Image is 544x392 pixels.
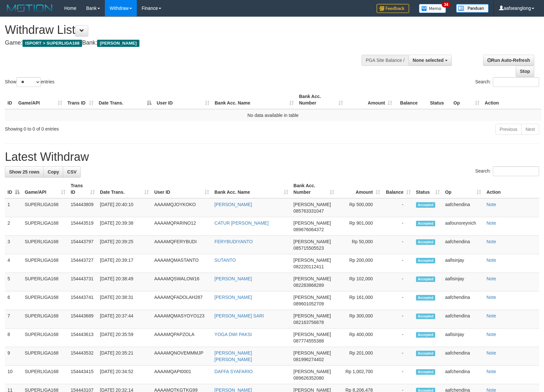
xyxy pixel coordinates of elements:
td: SUPERLIGA168 [22,217,68,236]
span: Copy 089676064372 to clipboard [293,227,324,232]
td: Rp 200,000 [337,254,383,273]
td: [DATE] 20:39:38 [97,217,152,236]
a: [PERSON_NAME] [PERSON_NAME] [214,350,252,362]
a: Note [486,220,496,226]
th: Status [427,91,451,109]
td: - [383,217,413,236]
a: DAFFA SYAFARIO [214,369,252,374]
span: Copy 087774555388 to clipboard [293,338,324,343]
th: User ID: activate to sort column ascending [151,180,212,198]
td: SUPERLIGA168 [22,236,68,254]
td: AAAAMQFERYBUDI [151,236,212,254]
a: [PERSON_NAME] [214,202,252,207]
th: Game/API: activate to sort column ascending [22,180,68,198]
td: - [383,273,413,291]
span: Copy 085763331047 to clipboard [293,208,324,214]
td: aafounsreynich [442,217,484,236]
td: - [383,347,413,366]
td: AAAAMQJOYKOKO [151,198,212,217]
td: Rp 1,002,700 [337,366,383,384]
span: [PERSON_NAME] [293,350,331,356]
th: Date Trans.: activate to sort column descending [96,91,154,109]
td: 9 [5,347,22,366]
a: Note [486,258,496,263]
td: AAAAMQAPI0001 [151,366,212,384]
span: Copy 081996274402 to clipboard [293,357,324,362]
td: [DATE] 20:37:44 [97,310,152,329]
th: Bank Acc. Name: activate to sort column ascending [212,180,291,198]
span: Copy 082283868289 to clipboard [293,283,324,288]
td: [DATE] 20:39:17 [97,254,152,273]
td: aafchendina [442,310,484,329]
td: 154443532 [68,347,97,366]
td: 154443741 [68,291,97,310]
span: [PERSON_NAME] [293,295,331,300]
td: [DATE] 20:38:49 [97,273,152,291]
a: Note [486,369,496,374]
span: 34 [442,2,451,7]
span: Accepted [416,332,436,338]
span: [PERSON_NAME] [293,332,331,337]
td: AAAAMQNOVEMMMJP [151,347,212,366]
span: CSV [67,169,77,175]
td: - [383,236,413,254]
input: Search: [493,166,539,176]
span: Accepted [416,202,436,208]
h1: Withdraw List [5,23,356,36]
td: aafchendina [442,236,484,254]
label: Show entries [5,77,54,87]
th: Date Trans.: activate to sort column ascending [97,180,152,198]
span: ISPORT > SUPERLIGA168 [22,40,82,47]
a: YOGA DWI PAKSI [214,332,252,337]
a: CSV [63,166,81,177]
td: Rp 161,000 [337,291,383,310]
td: 154443613 [68,329,97,347]
th: Status: activate to sort column ascending [413,180,443,198]
td: 154443415 [68,366,97,384]
span: None selected [413,58,444,63]
a: Previous [495,124,522,135]
td: AAAAMQFADOLAH287 [151,291,212,310]
th: Op: activate to sort column ascending [451,91,482,109]
th: Bank Acc. Number: activate to sort column ascending [291,180,337,198]
span: [PERSON_NAME] [293,369,331,374]
a: [PERSON_NAME] SARI [214,313,264,318]
span: [PERSON_NAME] [97,40,139,47]
th: Balance [395,91,427,109]
a: SUTANTO [214,258,236,263]
span: Show 25 rows [9,169,39,175]
td: aafchendina [442,347,484,366]
td: Rp 901,000 [337,217,383,236]
span: [PERSON_NAME] [293,313,331,318]
td: 8 [5,329,22,347]
span: Accepted [416,258,436,263]
th: ID: activate to sort column descending [5,180,22,198]
span: Accepted [416,295,436,301]
a: FERYBUDIYANTO [214,239,252,244]
td: 3 [5,236,22,254]
td: 1 [5,198,22,217]
td: AAAAMQMASTANTO [151,254,212,273]
td: AAAAMQSWALOW16 [151,273,212,291]
td: SUPERLIGA168 [22,254,68,273]
td: - [383,329,413,347]
span: Copy 089601052709 to clipboard [293,301,324,306]
span: [PERSON_NAME] [293,202,331,207]
td: aafisinjay [442,329,484,347]
label: Search: [475,166,539,176]
td: AAAAMQPAPZOLA [151,329,212,347]
td: aafisinjay [442,273,484,291]
td: 154443689 [68,310,97,329]
td: SUPERLIGA168 [22,347,68,366]
td: aafchendina [442,366,484,384]
td: [DATE] 20:39:25 [97,236,152,254]
h4: Game: Bank: [5,40,356,46]
div: Showing 0 to 0 of 0 entries [5,123,222,132]
td: - [383,310,413,329]
span: [PERSON_NAME] [293,276,331,281]
td: [DATE] 20:40:10 [97,198,152,217]
td: aafchendina [442,198,484,217]
a: Note [486,313,496,318]
input: Search: [493,77,539,87]
th: Action [482,91,541,109]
